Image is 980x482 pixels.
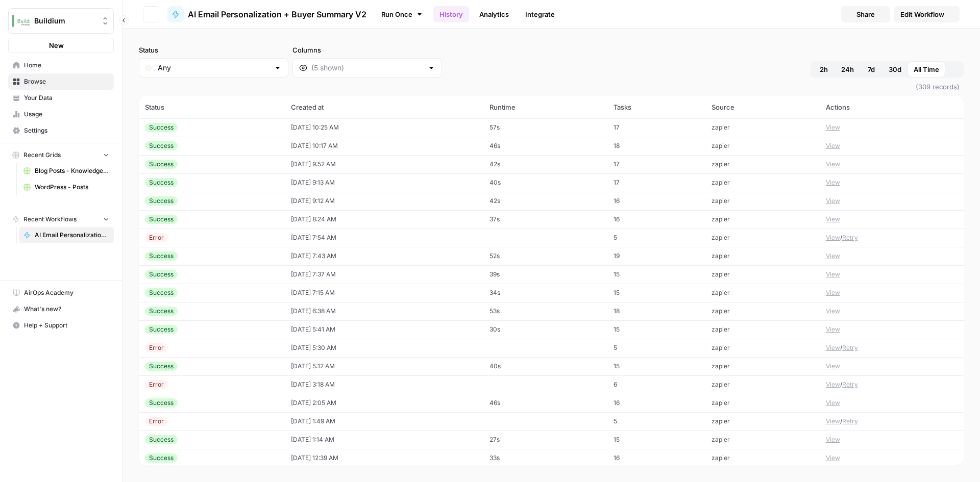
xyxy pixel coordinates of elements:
[473,6,515,22] a: Analytics
[139,78,964,96] span: (309 records)
[607,412,705,430] td: 5
[705,247,820,265] td: zapier
[826,288,840,297] button: View
[145,123,178,132] div: Success
[8,122,114,139] a: Settings
[894,6,960,22] a: Edit Workflow
[158,63,269,73] input: Any
[607,137,705,155] td: 18
[820,375,964,394] td: /
[826,453,840,463] button: View
[35,166,109,175] span: Blog Posts - Knowledge Base.csv
[35,183,109,192] span: WordPress - Posts
[285,210,483,229] td: [DATE] 8:24 AM
[519,6,561,22] a: Integrate
[49,40,64,50] span: New
[24,110,109,119] span: Usage
[285,118,483,137] td: [DATE] 10:25 AM
[826,380,840,389] button: View
[705,210,820,229] td: zapier
[285,412,483,430] td: [DATE] 1:49 AM
[607,247,705,265] td: 19
[483,302,607,320] td: 53s
[145,141,178,150] div: Success
[145,270,178,279] div: Success
[820,64,828,74] span: 2h
[826,215,840,224] button: View
[8,147,114,163] button: Recent Grids
[705,265,820,284] td: zapier
[24,126,109,135] span: Settings
[705,137,820,155] td: zapier
[705,320,820,339] td: zapier
[856,9,875,19] span: Share
[835,61,860,78] button: 24h
[145,453,178,463] div: Success
[705,155,820,173] td: zapier
[607,357,705,375] td: 15
[8,285,114,301] a: AirOps Academy
[705,375,820,394] td: zapier
[826,178,840,187] button: View
[167,6,366,22] a: AI Email Personalization + Buyer Summary V2
[145,380,168,389] div: Error
[607,210,705,229] td: 16
[285,229,483,247] td: [DATE] 7:54 AM
[483,394,607,412] td: 46s
[35,231,109,240] span: AI Email Personalization + Buyer Summary V2
[483,265,607,284] td: 39s
[8,212,114,227] button: Recent Workflows
[607,192,705,210] td: 16
[285,247,483,265] td: [DATE] 7:43 AM
[607,339,705,357] td: 5
[813,61,835,78] button: 2h
[842,417,858,426] button: Retry
[705,118,820,137] td: zapier
[826,398,840,408] button: View
[868,64,875,74] span: 7d
[483,247,607,265] td: 52s
[705,357,820,375] td: zapier
[12,12,30,30] img: Buildium Logo
[9,301,113,317] div: What's new?
[483,210,607,229] td: 37s
[826,343,840,352] button: View
[705,229,820,247] td: zapier
[820,96,964,118] th: Actions
[483,320,607,339] td: 30s
[8,106,114,122] a: Usage
[188,8,366,20] span: AI Email Personalization + Buyer Summary V2
[483,192,607,210] td: 42s
[145,398,178,408] div: Success
[292,45,442,55] label: Columns
[820,412,964,430] td: /
[607,449,705,467] td: 16
[826,270,840,279] button: View
[145,196,178,206] div: Success
[8,301,114,317] button: What's new?
[285,430,483,449] td: [DATE] 1:14 AM
[826,325,840,334] button: View
[705,173,820,192] td: zapier
[285,155,483,173] td: [DATE] 9:52 AM
[24,61,109,70] span: Home
[826,435,840,444] button: View
[285,137,483,155] td: [DATE] 10:17 AM
[24,77,109,86] span: Browse
[483,155,607,173] td: 42s
[19,163,114,179] a: Blog Posts - Knowledge Base.csv
[826,362,840,371] button: View
[285,357,483,375] td: [DATE] 5:12 AM
[145,233,168,242] div: Error
[607,173,705,192] td: 17
[145,251,178,261] div: Success
[285,96,483,118] th: Created at
[607,265,705,284] td: 15
[8,57,114,73] a: Home
[483,173,607,192] td: 40s
[145,215,178,224] div: Success
[820,339,964,357] td: /
[826,251,840,261] button: View
[889,64,901,74] span: 30d
[705,449,820,467] td: zapier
